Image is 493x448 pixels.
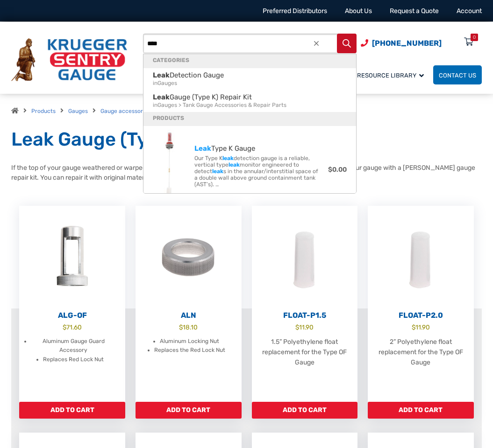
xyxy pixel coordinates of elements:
a: Products [31,108,56,114]
span: Gauges > Tank Gauge Accessories & Repair Parts > Leak Gauge (Type K) Repair Kit [153,93,347,109]
strong: Leak [153,71,170,79]
a: Contact Us [433,65,482,84]
p: 2” Polyethylene float replacement for the Type OF Gauge [377,337,464,368]
a: Gauge accessories options [100,108,171,114]
h2: Float-P2.0 [368,311,474,320]
a: About Us [345,7,372,15]
bdi: 11.90 [412,323,430,331]
strong: leak [212,168,223,175]
img: Krueger Sentry Gauge [11,38,127,81]
span: Gauges [153,79,347,87]
li: Replaces the Red Lock Nut [154,346,225,355]
a: ALG-OF $71.60 Aluminum Gauge Guard Accessory Replaces Red Lock Nut [19,206,125,402]
a: Preferred Distributors [263,7,327,15]
p: If the top of your gauge weathered or warped but all the components inside the tank are in good w... [11,163,482,182]
a: Request a Quote [390,7,439,15]
bdi: 18.10 [179,323,198,331]
a: Add to cart: “ALG-OF” [19,402,125,419]
span: Type K Gauge [194,145,328,153]
a: Add to cart: “Float-P1.5” [252,402,358,419]
a: ALN $18.10 Aluminum Locking Nut Replaces the Red Lock Nut [136,206,242,402]
button: Search [337,34,357,53]
li: Aluminum Locking Nut [160,337,219,346]
span: Gauges > Tank Gauge Accessories & Repair Parts [153,101,347,109]
img: ALG-OF [19,206,125,308]
span: in [153,102,157,108]
strong: leak [229,161,240,168]
div: 0 [473,34,476,41]
a: Phone Number (920) 434-8860 [361,37,442,49]
span: Resource Library [357,72,424,79]
img: Float-P [368,206,474,308]
span: $ [179,323,183,331]
span: Contact Us [439,72,476,79]
strong: Leak [194,144,211,153]
span: in [153,80,157,86]
a: Add to cart: “ALN” [136,402,242,419]
a: Float-P1.5 $11.90 1.5” Polyethylene float replacement for the Type OF Gauge [252,206,358,402]
img: Float-P1.5 [252,206,358,308]
a: Leak Type K GaugeLeakType K GaugeOur Type Kleakdetection gauge is a reliable, vertical typeleakmo... [143,126,356,206]
strong: leak [222,155,234,161]
h2: ALG-OF [19,311,125,320]
a: LeakDetection GaugeinGauges [143,68,356,90]
img: ALN [136,206,242,308]
span: $ [328,166,332,174]
a: Gauges [68,108,88,114]
span: $ [63,323,66,331]
span: Our Type K detection gauge is a reliable, vertical type monitor engineered to detect s in the ann... [194,155,322,188]
bdi: 11.90 [295,323,314,331]
li: Aluminum Gauge Guard Accessory [31,337,116,356]
bdi: 71.60 [63,323,82,331]
h1: Leak Gauge (Type K) Repair Kit [11,128,482,151]
span: $ [412,323,415,331]
li: Replaces Red Lock Nut [43,355,104,364]
a: Resource Library [351,64,433,86]
p: 1.5” Polyethylene float replacement for the Type OF Gauge [261,337,349,368]
a: Add to cart: “Float-P2.0” [368,402,474,419]
a: LeakGauge (Type K) Repair KitinGauges > Tank Gauge Accessories & Repair Parts [143,90,356,112]
h2: Float-P1.5 [252,311,358,320]
bdi: 0.00 [328,166,347,174]
a: Account [457,7,482,15]
span: [PHONE_NUMBER] [372,39,442,48]
span: Gauges > Leak Detection Gauge [153,71,347,87]
strong: Leak [153,93,170,101]
h2: ALN [136,311,242,320]
span: $ [295,323,299,331]
img: Leak Type K Gauge [156,130,186,203]
a: Float-P2.0 $11.90 2” Polyethylene float replacement for the Type OF Gauge [368,206,474,402]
